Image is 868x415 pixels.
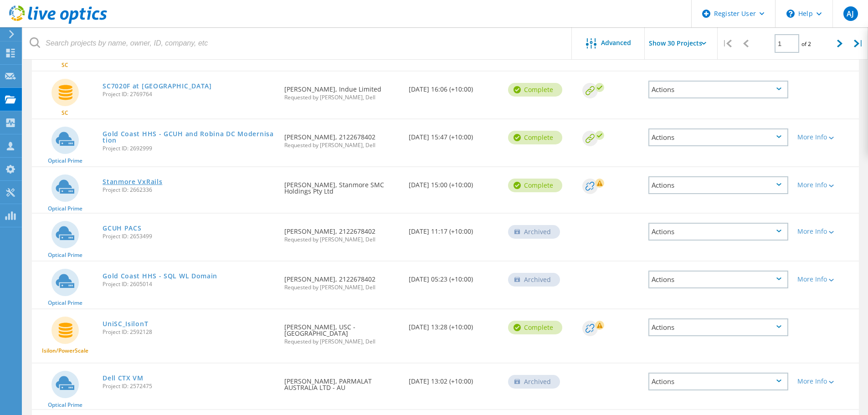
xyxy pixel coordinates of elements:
[508,273,560,287] div: Archived
[62,62,68,68] span: SC
[280,167,404,204] div: [PERSON_NAME], Stanmore SMC Holdings Pty Ltd
[48,252,82,258] span: Optical Prime
[404,214,503,244] div: [DATE] 11:17 (+10:00)
[508,83,562,97] div: Complete
[103,179,162,185] a: Stanmore VxRails
[280,214,404,251] div: [PERSON_NAME], 2122678402
[718,27,736,60] div: |
[508,375,560,389] div: Archived
[284,237,399,242] span: Requested by [PERSON_NAME], Dell
[103,225,141,231] a: GCUH PACS
[103,83,212,89] a: SC7020F at [GEOGRAPHIC_DATA]
[797,134,854,140] div: More Info
[284,339,399,344] span: Requested by [PERSON_NAME], Dell
[797,276,854,282] div: More Info
[280,119,404,157] div: [PERSON_NAME], 2122678402
[103,282,275,287] span: Project ID: 2605014
[797,378,854,384] div: More Info
[103,92,275,97] span: Project ID: 2769764
[797,228,854,235] div: More Info
[280,309,404,354] div: [PERSON_NAME], USC - [GEOGRAPHIC_DATA]
[103,131,275,143] a: Gold Coast HHS - GCUH and Robina DC Modernisation
[103,375,144,381] a: Dell CTX VM
[648,223,788,241] div: Actions
[601,40,631,46] span: Advanced
[284,143,399,148] span: Requested by [PERSON_NAME], Dell
[103,234,275,239] span: Project ID: 2653499
[280,72,404,109] div: [PERSON_NAME], Indue Limited
[648,373,788,390] div: Actions
[648,128,788,146] div: Actions
[103,146,275,151] span: Project ID: 2692999
[103,329,275,335] span: Project ID: 2592128
[280,261,404,299] div: [PERSON_NAME], 2122678402
[103,321,148,327] a: UniSC_IsilonT
[103,273,217,279] a: Gold Coast HHS - SQL WL Domain
[404,364,503,394] div: [DATE] 13:02 (+10:00)
[648,271,788,288] div: Actions
[48,300,82,306] span: Optical Prime
[284,285,399,290] span: Requested by [PERSON_NAME], Dell
[404,261,503,292] div: [DATE] 05:23 (+10:00)
[648,318,788,336] div: Actions
[648,176,788,194] div: Actions
[508,225,560,239] div: Archived
[404,119,503,149] div: [DATE] 15:47 (+10:00)
[404,309,503,339] div: [DATE] 13:28 (+10:00)
[801,40,811,48] span: of 2
[23,27,572,59] input: Search projects by name, owner, ID, company, etc
[849,27,868,60] div: |
[847,10,854,17] span: AJ
[280,364,404,400] div: [PERSON_NAME], PARMALAT AUSTRALIA LTD - AU
[284,95,399,100] span: Requested by [PERSON_NAME], Dell
[404,72,503,102] div: [DATE] 16:06 (+10:00)
[48,158,82,164] span: Optical Prime
[42,348,88,354] span: Isilon/PowerScale
[103,187,275,193] span: Project ID: 2662336
[508,131,562,144] div: Complete
[103,384,275,389] span: Project ID: 2572475
[786,10,795,18] svg: \n
[48,402,82,408] span: Optical Prime
[508,321,562,334] div: Complete
[797,182,854,188] div: More Info
[648,81,788,98] div: Actions
[9,19,107,26] a: Live Optics Dashboard
[404,167,503,197] div: [DATE] 15:00 (+10:00)
[48,206,82,211] span: Optical Prime
[62,110,68,116] span: SC
[508,179,562,192] div: Complete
